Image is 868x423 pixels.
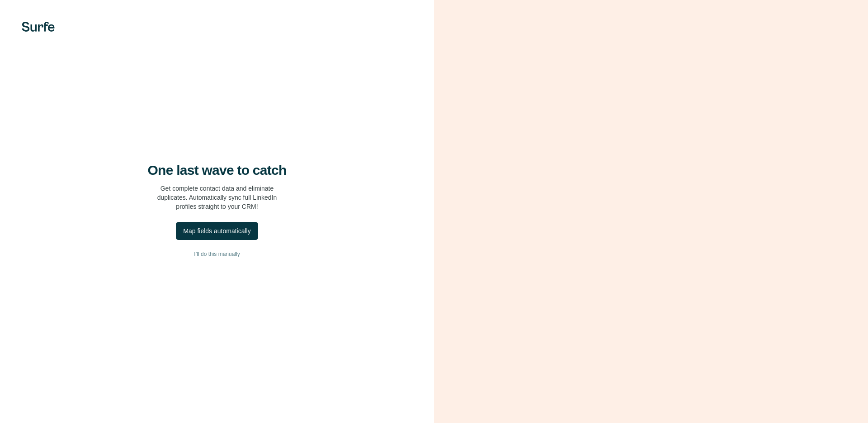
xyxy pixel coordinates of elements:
div: Map fields automatically [183,226,250,236]
button: Map fields automatically [176,222,258,240]
button: I’ll do this manually [18,247,416,261]
p: Get complete contact data and eliminate duplicates. Automatically sync full LinkedIn profiles str... [157,184,277,211]
span: I’ll do this manually [194,250,240,258]
img: Surfe's logo [22,22,55,32]
h4: One last wave to catch [148,162,287,178]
